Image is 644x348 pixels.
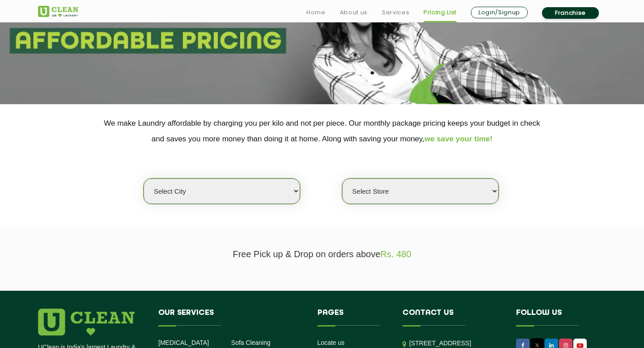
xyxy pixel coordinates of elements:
[318,339,345,346] a: Locate us
[542,7,599,19] a: Franchise
[38,309,135,335] img: logo.png
[382,7,409,18] a: Services
[318,309,390,326] h4: Pages
[38,249,606,259] p: Free Pick up & Drop on orders above
[38,6,78,17] img: UClean Laundry and Dry Cleaning
[516,309,595,326] h4: Follow us
[38,115,606,147] p: We make Laundry affordable by charging you per kilo and not per piece. Our monthly package pricin...
[424,7,457,18] a: Pricing List
[158,339,209,346] a: [MEDICAL_DATA]
[340,7,368,18] a: About us
[158,309,304,326] h4: Our Services
[381,249,411,259] span: Rs. 480
[424,135,492,143] span: we save your time!
[471,7,528,18] a: Login/Signup
[402,309,503,326] h4: Contact us
[306,7,326,18] a: Home
[231,339,271,346] a: Sofa Cleaning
